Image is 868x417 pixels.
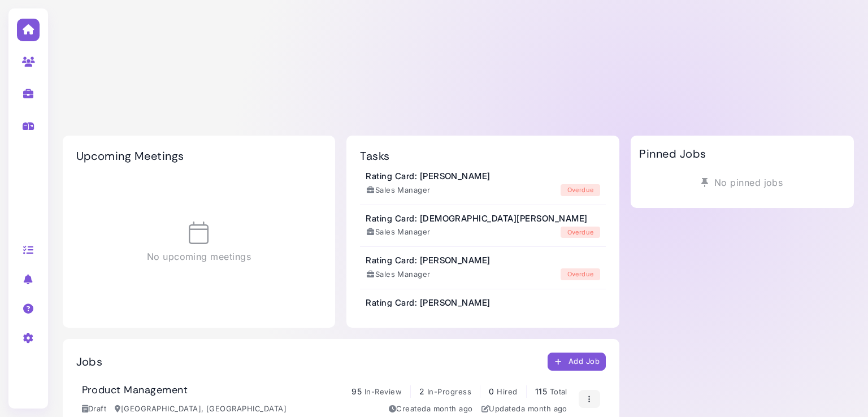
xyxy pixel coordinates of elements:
[360,149,389,163] h2: Tasks
[389,403,473,415] div: Created
[497,387,517,396] span: Hired
[550,387,567,396] span: Total
[366,255,490,266] h3: Rating Card: [PERSON_NAME]
[115,403,287,415] div: [GEOGRAPHIC_DATA], [GEOGRAPHIC_DATA]
[554,356,600,368] div: Add Job
[521,404,567,413] time: Jul 17, 2025
[427,387,471,396] span: In-Progress
[366,269,431,280] div: Sales Manager
[639,172,845,193] div: No pinned jobs
[639,147,706,160] h2: Pinned Jobs
[351,386,362,396] span: 95
[76,174,322,311] div: No upcoming meetings
[76,355,103,368] h2: Jobs
[427,404,473,413] time: Jul 17, 2025
[481,403,567,415] div: Updated
[561,227,600,238] div: overdue
[366,214,587,224] h3: Rating Card: [DEMOGRAPHIC_DATA][PERSON_NAME]
[489,386,494,396] span: 0
[366,185,431,196] div: Sales Manager
[82,403,107,415] div: Draft
[561,184,600,196] div: overdue
[76,149,184,163] h2: Upcoming Meetings
[366,227,431,238] div: Sales Manager
[419,386,424,396] span: 2
[82,384,188,397] h3: Product Management
[535,386,547,396] span: 115
[366,171,490,181] h3: Rating Card: [PERSON_NAME]
[366,298,490,308] h3: Rating Card: [PERSON_NAME]
[548,353,606,371] button: Add Job
[561,268,600,280] div: overdue
[364,387,402,396] span: In-Review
